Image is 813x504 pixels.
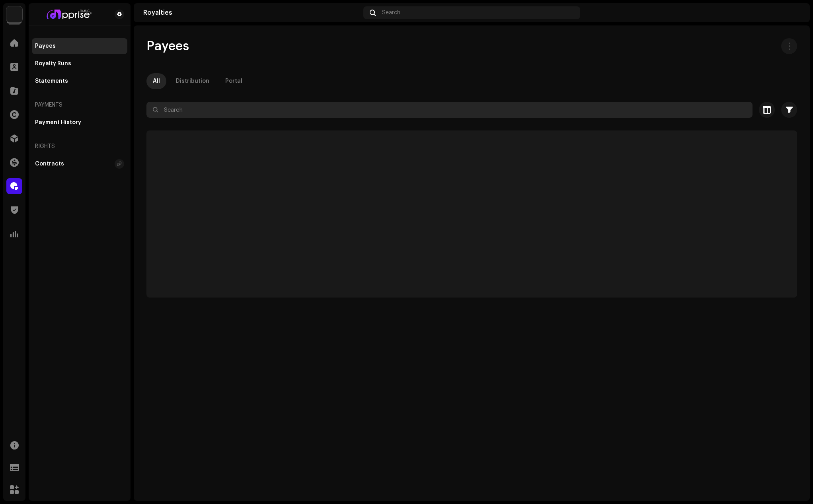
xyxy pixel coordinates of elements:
span: Search [382,10,400,16]
img: 1c16f3de-5afb-4452-805d-3f3454e20b1b [6,6,22,22]
input: Search [146,102,753,118]
re-m-nav-item: Royalty Runs [32,56,127,72]
re-m-nav-item: Contracts [32,156,127,172]
span: Payees [146,38,189,54]
div: All [153,73,160,89]
re-a-nav-header: Rights [32,137,127,156]
div: Portal [225,73,242,89]
re-m-nav-item: Payees [32,38,127,54]
div: Royalty Runs [35,60,71,67]
div: Payment History [35,119,81,126]
re-a-nav-header: Payments [32,95,127,115]
img: 94355213-6620-4dec-931c-2264d4e76804 [788,6,800,19]
img: bf2740f5-a004-4424-adf7-7bc84ff11fd7 [35,10,102,19]
re-m-nav-item: Payment History [32,115,127,130]
div: Statements [35,78,68,84]
div: Royalties [143,10,360,16]
div: Payees [35,43,56,49]
div: Distribution [176,73,209,89]
re-m-nav-item: Statements [32,73,127,89]
div: Contracts [35,161,64,167]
